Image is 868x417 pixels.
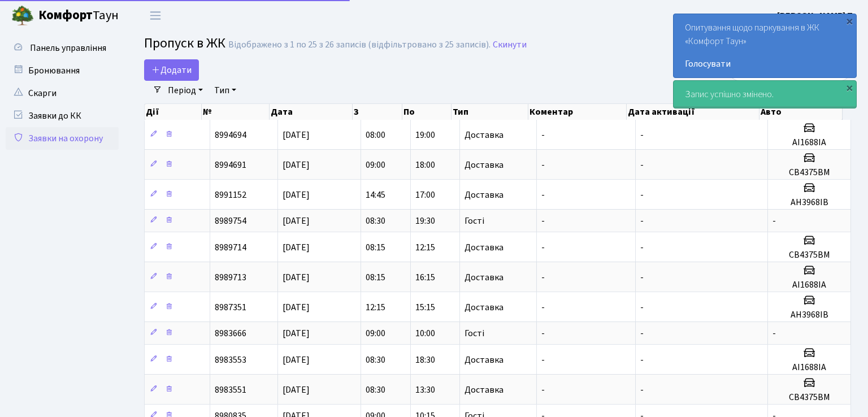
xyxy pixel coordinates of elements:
[215,354,246,366] span: 8983553
[528,104,627,120] th: Коментар
[366,271,385,284] span: 08:15
[541,384,545,396] span: -
[215,301,246,314] span: 8987351
[38,6,93,24] b: Комфорт
[228,40,491,50] div: Відображено з 1 по 25 з 26 записів (відфільтровано з 25 записів).
[772,250,846,260] h5: СВ4375ВМ
[772,137,846,148] h5: АІ1688ІА
[541,301,545,314] span: -
[415,215,435,227] span: 19:30
[6,105,119,127] a: Заявки до КК
[772,310,846,320] h5: АН3968ІВ
[215,327,246,340] span: 8983666
[215,241,246,254] span: 8989714
[541,189,545,201] span: -
[283,384,310,396] span: [DATE]
[283,271,310,284] span: [DATE]
[777,9,854,23] a: [PERSON_NAME] Т.
[541,159,545,171] span: -
[215,215,246,227] span: 8989754
[145,104,202,120] th: Дії
[415,354,435,366] span: 18:30
[465,131,504,140] span: Доставка
[465,385,504,394] span: Доставка
[640,384,644,396] span: -
[415,384,435,396] span: 13:30
[541,215,545,227] span: -
[465,216,484,225] span: Гості
[541,129,545,141] span: -
[759,104,843,120] th: Авто
[366,327,385,340] span: 09:00
[772,280,846,290] h5: АІ1688ІА
[685,57,845,71] a: Голосувати
[415,189,435,201] span: 17:00
[163,81,207,100] a: Період
[202,104,270,120] th: №
[772,327,776,340] span: -
[6,82,119,105] a: Скарги
[11,5,34,27] img: logo.png
[465,355,504,364] span: Доставка
[465,273,504,282] span: Доставка
[144,59,199,81] a: Додати
[283,189,310,201] span: [DATE]
[366,159,385,171] span: 09:00
[465,303,504,312] span: Доставка
[283,159,310,171] span: [DATE]
[283,215,310,227] span: [DATE]
[627,104,759,120] th: Дата активації
[640,301,644,314] span: -
[366,301,385,314] span: 12:15
[674,14,856,77] div: Опитування щодо паркування в ЖК «Комфорт Таун»
[640,241,644,254] span: -
[772,215,776,227] span: -
[270,104,353,120] th: Дата
[844,15,855,27] div: ×
[402,104,452,120] th: По
[366,215,385,227] span: 08:30
[772,197,846,208] h5: АН3968ІВ
[366,241,385,254] span: 08:15
[640,159,644,171] span: -
[541,241,545,254] span: -
[415,271,435,284] span: 16:15
[415,301,435,314] span: 15:15
[640,215,644,227] span: -
[366,384,385,396] span: 08:30
[283,301,310,314] span: [DATE]
[772,362,846,373] h5: АІ1688ІА
[640,189,644,201] span: -
[772,392,846,403] h5: СВ4375ВМ
[452,104,528,120] th: Тип
[215,159,246,171] span: 8994691
[366,129,385,141] span: 08:00
[640,354,644,366] span: -
[283,327,310,340] span: [DATE]
[6,37,119,59] a: Панель управління
[465,160,504,170] span: Доставка
[215,189,246,201] span: 8991152
[640,271,644,284] span: -
[366,354,385,366] span: 08:30
[674,81,856,108] div: Запис успішно змінено.
[415,241,435,254] span: 12:15
[640,327,644,340] span: -
[541,271,545,284] span: -
[30,42,106,54] span: Панель управління
[541,327,545,340] span: -
[415,159,435,171] span: 18:00
[777,10,854,22] b: [PERSON_NAME] Т.
[144,33,225,53] span: Пропуск в ЖК
[283,129,310,141] span: [DATE]
[465,329,484,338] span: Гості
[415,129,435,141] span: 19:00
[38,6,119,25] span: Таун
[366,189,385,201] span: 14:45
[215,384,246,396] span: 8983551
[493,40,527,50] a: Скинути
[844,82,855,93] div: ×
[6,59,119,82] a: Бронювання
[151,64,192,76] span: Додати
[465,243,504,252] span: Доставка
